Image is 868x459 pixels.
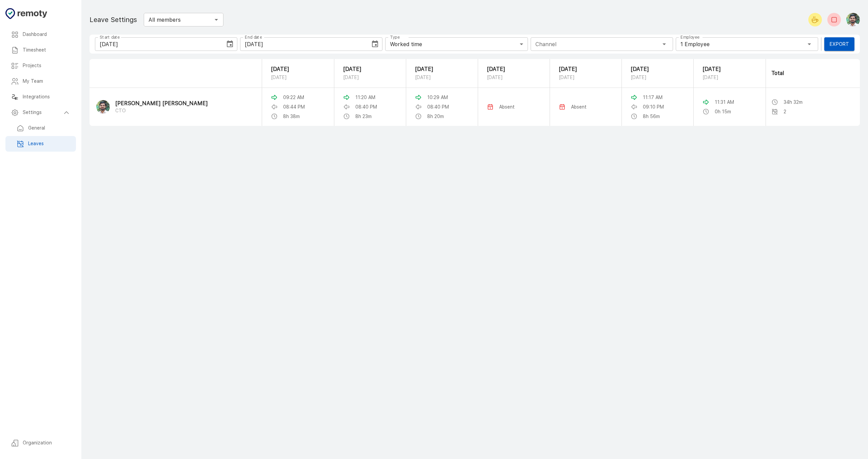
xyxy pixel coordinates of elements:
[355,94,375,101] p: 11:20 AM
[283,94,304,101] p: 09:22 AM
[487,73,541,81] p: [DATE]
[115,107,208,114] p: CTO
[240,37,366,51] input: mm/dd/yyyy
[100,34,120,40] label: Start date
[715,108,731,115] p: 0h 15m
[715,99,734,106] p: 11:31 AM
[5,435,76,451] div: Organization
[23,78,71,85] h6: My Team
[283,113,300,120] p: 8h 38m
[23,439,71,447] h6: Organization
[559,73,613,81] p: [DATE]
[245,34,262,40] label: End date
[643,94,663,101] p: 11:17 AM
[5,58,76,74] div: Projects
[95,37,220,51] input: mm/dd/yyyy
[212,15,221,24] button: Open
[771,69,854,77] p: Total
[355,103,377,110] p: 08:40 PM
[784,108,786,115] p: 2
[571,103,587,110] p: Absent
[703,73,757,81] p: [DATE]
[415,65,469,73] p: [DATE]
[703,65,757,73] p: [DATE]
[499,103,515,110] p: Absent
[643,113,660,120] p: 8h 56m
[846,13,860,26] img: Muhammed Afsal Villan
[343,73,397,81] p: [DATE]
[283,103,305,110] p: 08:44 PM
[28,140,71,148] h6: Leaves
[385,37,528,51] div: Worked time
[28,125,71,132] h6: General
[5,136,76,152] div: Leaves
[23,46,71,54] h6: Timesheet
[808,13,822,26] button: Start your break
[390,34,400,40] label: Type
[23,93,71,101] h6: Integrations
[5,120,76,136] div: General
[115,100,208,108] p: [PERSON_NAME] [PERSON_NAME]
[5,74,76,89] div: My Team
[90,14,137,25] h1: Leave Settings
[784,99,803,106] p: 34h 32m
[559,65,613,73] p: [DATE]
[90,59,860,126] table: sticky table
[5,42,76,58] div: Timesheet
[271,65,325,73] p: [DATE]
[827,13,841,26] button: Check-out
[23,109,62,116] h6: Settings
[427,113,444,120] p: 8h 20m
[368,37,382,51] button: Choose date, selected date is Aug 19, 2025
[824,37,854,51] button: Export
[631,73,685,81] p: [DATE]
[223,37,237,51] button: Choose date, selected date is Aug 13, 2025
[96,100,110,114] img: Muhammed Afsal Villan
[355,113,372,120] p: 8h 23m
[631,65,685,73] p: [DATE]
[5,89,76,105] div: Integrations
[427,103,449,110] p: 08:40 PM
[5,105,76,120] div: Settings
[680,34,699,40] label: Employee
[844,10,860,29] button: Muhammed Afsal Villan
[271,73,325,81] p: [DATE]
[487,65,541,73] p: [DATE]
[643,103,664,110] p: 09:10 PM
[427,94,448,101] p: 10:29 AM
[23,62,71,70] h6: Projects
[343,65,397,73] p: [DATE]
[415,73,469,81] p: [DATE]
[23,31,71,38] h6: Dashboard
[5,27,76,42] div: Dashboard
